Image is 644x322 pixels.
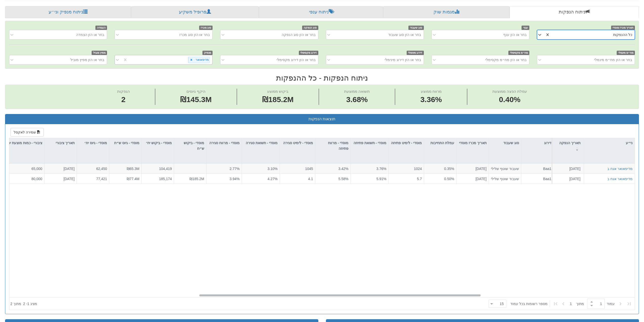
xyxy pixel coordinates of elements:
[594,57,632,62] div: בחר או הזן מח״מ מינמלי
[262,95,294,104] span: ₪185.2M
[552,138,584,154] div: תאריך הנפקה
[421,89,442,93] span: מרווח ממוצע
[180,95,212,104] span: ₪145.3M
[280,138,315,154] div: מוסדי - לימיט סגירה
[131,6,259,18] a: פרופיל משקיע
[492,94,527,105] span: 0.40%
[9,117,635,121] h3: תוצאות הנפקות
[611,26,635,30] span: תאריך מכרז מוסדי
[584,138,635,148] div: ני״ע
[302,26,318,30] span: סוג הנפקה
[315,138,350,154] div: מוסדי - מרווח פתיחה
[508,51,529,55] span: מח״מ מקסימלי
[510,301,548,306] span: ‏מספר רשומות בכל עמוד
[70,57,105,62] div: בחר או הזן מפיץ מוביל
[344,89,370,93] span: תשואה ממוצעת
[242,138,280,154] div: מוסדי - תשואת סגירה
[92,51,107,55] span: מפיץ מוביל
[299,51,318,55] span: דירוג מקסימלי
[206,138,242,154] div: מוסדי - מרווח סגירה
[617,51,635,55] span: מח״מ מינמלי
[202,51,213,55] span: מנפיק
[489,138,521,148] div: סוג שעבוד
[424,138,456,154] div: עמלת התחייבות
[500,301,506,306] div: 15
[109,138,141,154] div: מוסדי - גיוס ש״ח
[492,89,527,93] span: עמלת הפצה ממוצעת
[45,138,77,148] div: תאריך ציבורי
[607,301,615,306] span: ‏עמוד
[10,128,44,137] button: שמירה לאקסל
[344,94,370,105] span: 3.68%
[76,32,105,37] div: בחר או הזן הצמדה
[487,298,634,309] div: ‏ מתוך
[95,26,107,30] span: הצמדה
[267,89,288,93] span: ביקוש ממוצע
[4,138,44,154] div: ציבורי - כמות מוצעת יח׳
[174,138,206,154] div: מוסדי - ביקוש ש״ח
[389,138,424,154] div: מוסדי - לימיט פתיחה
[199,26,213,30] span: סוג מכרז
[5,74,639,82] h2: ניתוח הנפקות - כל ההנפקות
[142,138,174,154] div: מוסדי - ביקוש יח׳
[570,301,576,306] span: 1
[117,94,130,105] span: 2
[388,32,421,37] div: בחר או הזן סוג שעבוד
[5,6,131,18] a: ניתוח מנפיק וני״ע
[385,57,421,62] div: בחר או הזן דירוג מינימלי
[503,32,527,37] div: בחר או הזן ענף
[259,6,383,18] a: ניתוח ענפי
[510,6,639,18] a: ניתוח הנפקות
[383,6,509,18] a: מגמות שוק
[408,26,424,30] span: סוג שעבוד
[407,51,424,55] span: דירוג מינימלי
[117,89,130,93] span: הנפקות
[485,57,527,62] div: בחר או הזן מח״מ מקסימלי
[613,32,632,37] div: כל ההנפקות
[186,89,205,93] span: היקף גיוסים
[179,32,210,37] div: בחר או הזן סוג מכרז
[10,298,37,309] div: ‏מציג 1 - 2 ‏ מתוך 2
[351,138,388,154] div: מוסדי - תשואת פתיחה
[282,32,316,37] div: בחר או הזן סוג הנפקה
[277,57,316,62] div: בחר או הזן דירוג מקסימלי
[194,57,210,63] div: מדיפאואר
[456,138,489,154] div: תאריך מכרז מוסדי
[420,94,442,105] span: 3.36%
[522,26,529,30] span: ענף
[521,138,553,148] div: דירוג
[77,138,109,154] div: מוסדי - גיוס יח׳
